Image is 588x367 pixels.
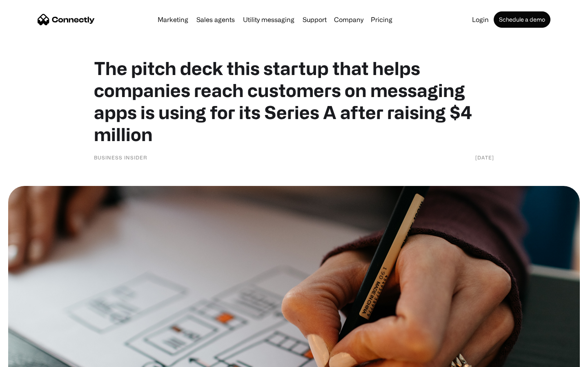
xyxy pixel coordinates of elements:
[94,57,494,145] h1: The pitch deck this startup that helps companies reach customers on messaging apps is using for i...
[334,14,363,25] div: Company
[494,11,550,28] a: Schedule a demo
[16,353,49,364] ul: Language list
[299,16,330,23] a: Support
[469,16,492,23] a: Login
[193,16,238,23] a: Sales agents
[240,16,298,23] a: Utility messaging
[8,353,49,364] aside: Language selected: English
[154,16,192,23] a: Marketing
[367,16,396,23] a: Pricing
[475,153,494,161] div: [DATE]
[94,153,147,161] div: Business Insider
